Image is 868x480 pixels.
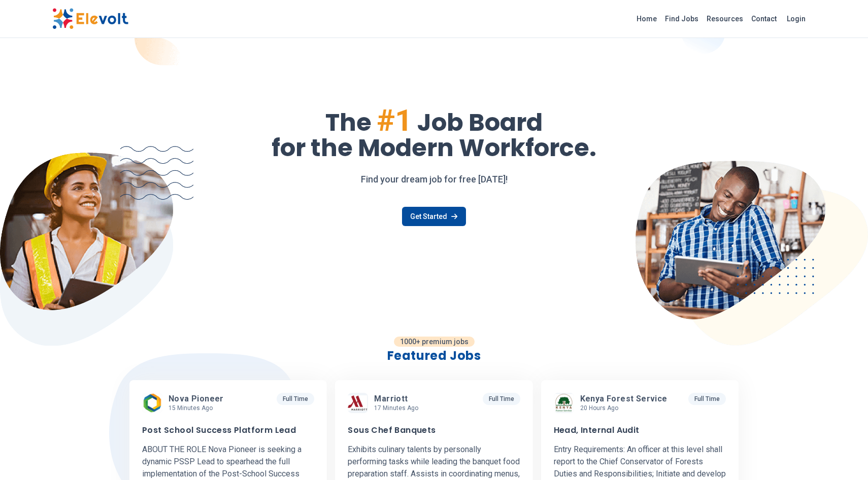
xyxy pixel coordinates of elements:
a: Get Started [402,207,465,226]
p: Full Time [277,393,314,405]
span: Kenya Forest Service [580,394,667,404]
img: Elevolt [52,8,128,29]
a: Find Jobs [661,11,703,27]
h1: The Job Board for the Modern Workforce. [52,105,816,160]
h3: Post School Success Platform Lead [142,425,296,435]
img: Kenya Forest Service [554,394,574,412]
a: Contact [747,11,781,27]
span: #1 [377,102,412,138]
a: Resources [703,11,747,27]
h3: Head, Internal Audit [554,425,640,435]
p: 15 minutes ago [169,404,228,412]
h3: Sous Chef Banquets [348,425,436,435]
p: 17 minutes ago [374,404,418,412]
img: Marriott [348,395,368,411]
p: 20 hours ago [580,404,672,412]
span: Nova Pioneer [169,394,224,404]
a: Home [632,11,661,27]
span: Marriott [374,394,408,404]
a: Login [781,9,812,29]
p: Full Time [483,393,520,405]
img: Nova Pioneer [142,393,162,413]
h2: Featured Jobs [129,348,739,364]
p: Full Time [688,393,726,405]
p: Find your dream job for free [DATE]! [52,172,816,187]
